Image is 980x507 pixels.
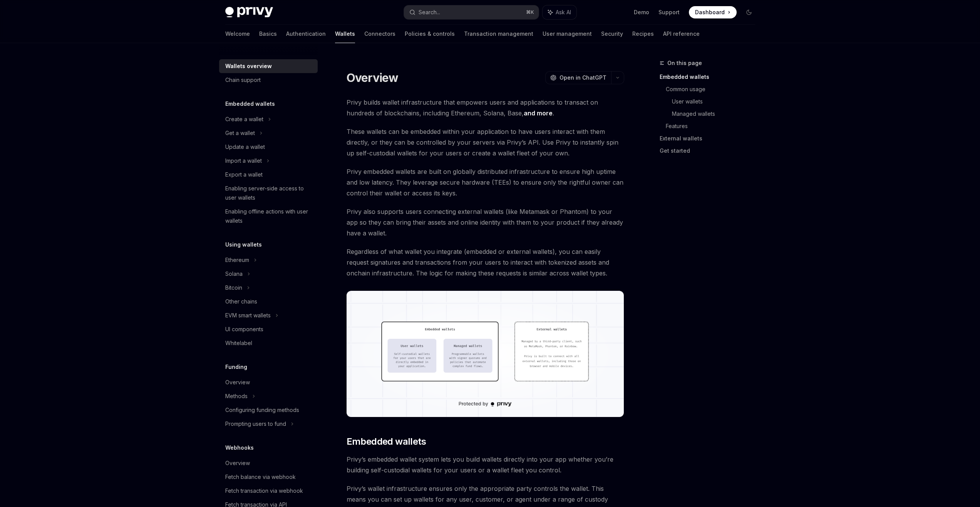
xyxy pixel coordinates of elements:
[364,25,395,43] a: Connectors
[225,156,262,165] div: Import a wallet
[225,142,265,152] div: Update a wallet
[219,140,318,154] a: Update a wallet
[225,207,313,225] div: Enabling offline actions with user wallets
[526,9,534,15] span: ⌘ K
[219,336,318,350] a: Whitelabel
[225,325,263,334] div: UI components
[601,25,623,43] a: Security
[347,435,426,448] span: Embedded wallets
[219,73,318,87] a: Chain support
[225,170,263,179] div: Export a wallet
[225,255,249,265] div: Ethereum
[743,6,755,18] button: Toggle dark mode
[225,339,252,348] div: Whitelabel
[219,295,318,309] a: Other chains
[225,419,286,429] div: Prompting users to fund
[404,5,539,19] button: Search...⌘K
[660,132,761,145] a: External wallets
[225,240,262,249] h5: Using wallets
[419,8,440,17] div: Search...
[219,168,318,182] a: Export a wallet
[219,205,318,228] a: Enabling offline actions with user wallets
[225,311,271,320] div: EVM smart wallets
[660,71,761,83] a: Embedded wallets
[225,25,250,43] a: Welcome
[666,120,761,132] a: Features
[347,126,624,158] span: These wallets can be embedded within your application to have users interact with them directly, ...
[658,8,680,16] a: Support
[347,291,624,417] img: images/walletoverview.png
[219,470,318,484] a: Fetch balance via webhook
[347,166,624,198] span: Privy embedded wallets are built on globally distributed infrastructure to ensure high uptime and...
[225,486,303,495] div: Fetch transaction via webhook
[543,25,592,43] a: User management
[335,25,355,43] a: Wallets
[219,182,318,205] a: Enabling server-side access to user wallets
[259,25,277,43] a: Basics
[219,59,318,73] a: Wallets overview
[225,7,273,18] img: dark logo
[666,83,761,95] a: Common usage
[225,392,248,401] div: Methods
[672,108,761,120] a: Managed wallets
[464,25,533,43] a: Transaction management
[225,378,250,387] div: Overview
[225,405,299,415] div: Configuring funding methods
[225,184,313,202] div: Enabling server-side access to user wallets
[663,25,700,43] a: API reference
[660,145,761,157] a: Get started
[225,459,250,468] div: Overview
[219,456,318,470] a: Overview
[225,297,257,306] div: Other chains
[695,8,725,16] span: Dashboard
[219,403,318,417] a: Configuring funding methods
[667,58,702,68] span: On this page
[225,62,272,71] div: Wallets overview
[347,246,624,279] span: Regardless of what wallet you integrate (embedded or external wallets), you can easily request si...
[632,25,654,43] a: Recipes
[347,206,624,238] span: Privy also supports users connecting external wallets (like Metamask or Phantom) to your app so t...
[286,25,326,43] a: Authentication
[347,454,624,475] span: Privy’s embedded wallet system lets you build wallets directly into your app whether you’re build...
[225,269,243,279] div: Solana
[347,97,624,118] span: Privy builds wallet infrastructure that empowers users and applications to transact on hundreds o...
[347,71,399,85] h1: Overview
[225,472,296,482] div: Fetch balance via webhook
[219,322,318,336] a: UI components
[225,362,247,372] h5: Funding
[225,128,255,138] div: Get a wallet
[225,99,275,108] h5: Embedded wallets
[225,443,254,452] h5: Webhooks
[634,8,649,16] a: Demo
[405,25,455,43] a: Policies & controls
[543,5,576,19] button: Ask AI
[225,75,261,85] div: Chain support
[219,484,318,498] a: Fetch transaction via webhook
[672,95,761,108] a: User wallets
[225,115,263,124] div: Create a wallet
[556,8,571,16] span: Ask AI
[560,74,606,82] span: Open in ChatGPT
[225,283,242,292] div: Bitcoin
[545,71,611,84] button: Open in ChatGPT
[219,375,318,389] a: Overview
[689,6,737,18] a: Dashboard
[524,109,553,117] a: and more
